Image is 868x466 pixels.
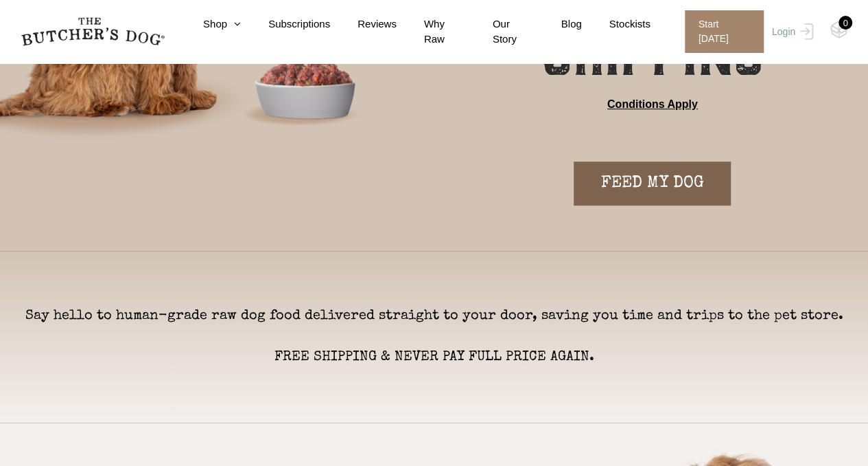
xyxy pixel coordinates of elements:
a: Login [769,10,813,53]
a: Shop [176,16,241,32]
img: TBD_Cart-Empty.png [830,21,847,38]
div: 0 [838,16,852,30]
a: Subscriptions [241,16,330,32]
a: Why Raw [397,16,465,47]
a: Our Story [465,16,534,47]
a: Reviews [330,16,397,32]
a: Stockists [582,16,650,32]
a: Blog [534,16,582,32]
a: FEED MY DOG [574,162,731,206]
span: Start [DATE] [685,10,764,53]
a: Start [DATE] [671,10,769,53]
a: Conditions Apply [607,96,698,113]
